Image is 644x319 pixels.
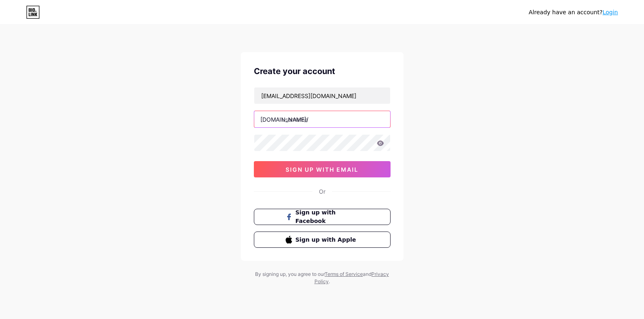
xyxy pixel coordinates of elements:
[254,111,390,127] input: username
[286,166,358,173] span: sign up with email
[260,115,308,124] div: [DOMAIN_NAME]/
[254,65,391,77] div: Create your account
[254,232,391,248] button: Sign up with Apple
[254,209,391,225] button: Sign up with Facebook
[253,271,391,285] div: By signing up, you agree to our and .
[295,208,358,225] span: Sign up with Facebook
[254,87,390,104] input: Email
[295,236,358,244] span: Sign up with Apple
[319,187,325,196] div: Or
[325,271,363,277] a: Terms of Service
[603,9,618,15] a: Login
[254,161,391,177] button: sign up with email
[529,8,618,17] div: Already have an account?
